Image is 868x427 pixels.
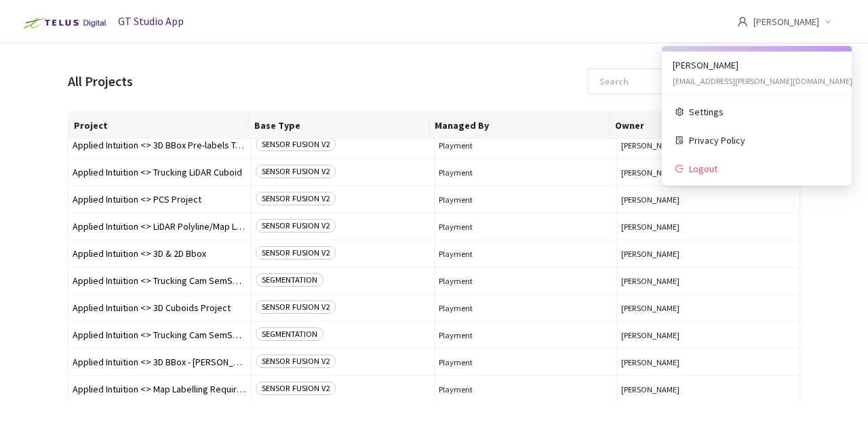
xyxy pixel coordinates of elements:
span: logout [675,165,684,173]
span: Playment [439,330,613,340]
button: [PERSON_NAME] [621,167,795,178]
span: Applied Intuition <> 3D BBox Pre-labels Test [73,140,247,150]
button: [PERSON_NAME] [621,276,795,286]
span: Playment [439,195,613,205]
span: Playment [439,167,613,178]
button: [PERSON_NAME] [621,140,795,150]
button: Applied Intuition <> LiDAR Polyline/Map Labelling [73,222,247,232]
button: [PERSON_NAME] [621,330,795,340]
img: Telus [16,12,111,34]
span: setting [675,108,684,116]
span: Privacy Policy [689,133,838,148]
span: SENSOR FUSION V2 [256,246,336,260]
span: Playment [439,276,613,286]
button: [PERSON_NAME] [621,249,795,259]
button: Applied Intuition <> Trucking Cam SemSeg (Road Structures) [73,330,247,340]
span: SEGMENTATION [256,273,323,287]
span: SEGMENTATION [256,327,323,341]
span: SENSOR FUSION V2 [256,300,336,314]
span: Applied Intuition <> 3D BBox - [PERSON_NAME] [73,357,247,367]
span: file-protect [675,136,684,144]
span: SENSOR FUSION V2 [256,382,336,395]
th: Owner [610,112,790,139]
span: SENSOR FUSION V2 [256,219,336,232]
th: Project [68,112,249,139]
span: Playment [439,303,613,313]
span: Applied Intuition <> 3D Cuboids Project [73,303,247,313]
span: Playment [439,249,613,259]
button: [PERSON_NAME] [621,384,795,394]
span: down [825,18,831,25]
button: [PERSON_NAME] [621,357,795,367]
button: [PERSON_NAME] [621,195,795,205]
span: Settings [689,104,838,119]
span: Playment [439,357,613,367]
span: SENSOR FUSION V2 [256,192,336,205]
span: SENSOR FUSION V2 [256,354,336,368]
span: Playment [439,140,613,150]
button: [PERSON_NAME] [621,303,795,313]
span: Playment [439,384,613,394]
button: [PERSON_NAME] [621,222,795,232]
span: SENSOR FUSION V2 [256,138,336,151]
span: user [737,16,748,27]
th: Base Type [249,112,429,139]
span: Applied Intuition <> Trucking LiDAR Cuboid [73,167,247,178]
span: Playment [439,222,613,232]
span: SENSOR FUSION V2 [256,165,336,178]
button: Applied Intuition <> Trucking Cam SemSeg (Objects/Vehicles) [73,276,247,286]
input: Search [591,69,736,94]
button: Applied Intuition <> Map Labelling Requirement v2.0 [73,384,247,394]
th: Managed By [429,112,610,139]
span: GT Studio App [118,14,184,28]
span: Applied Intuition <> PCS Project [73,195,247,205]
span: Logout [689,161,838,176]
span: Applied Intuition <> 3D & 2D Bbox [73,249,247,259]
div: All Projects [68,72,133,91]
